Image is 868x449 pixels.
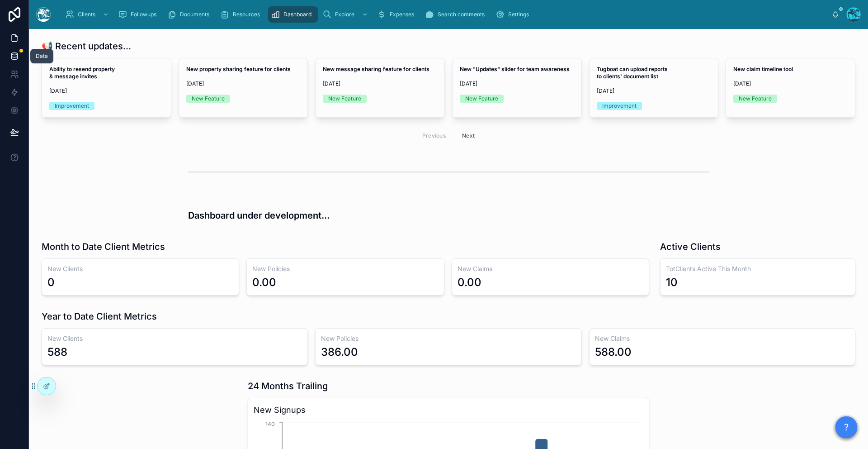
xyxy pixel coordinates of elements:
div: Data [36,53,48,60]
div: 10 [666,275,678,290]
h3: New Clients [47,334,302,343]
span: Followups [131,11,156,18]
button: ? [835,416,857,438]
a: New claim timeline tool[DATE]New Feature [726,58,855,118]
div: 0.00 [458,275,481,290]
a: New property sharing feature for clients[DATE]New Feature [179,58,308,118]
h1: 24 Months Trailing [248,380,328,392]
h1: Active Clients [660,240,721,253]
div: Improvement [55,102,89,110]
h3: Dashboard under development... [188,209,709,222]
span: [DATE] [733,80,848,87]
a: Clients [62,6,113,23]
tspan: 140 [265,420,275,427]
a: Ability to resend property & message invites[DATE]Improvement [42,58,171,118]
strong: New "Updates" slider for team awareness [460,66,570,72]
div: 588 [47,345,67,359]
span: [DATE] [597,87,711,95]
span: Resources [233,11,260,18]
h3: TotClients Active This Month [666,264,849,273]
h1: Year to Date Client Metrics [42,310,157,323]
h3: New Policies [321,334,576,343]
span: [DATE] [49,87,164,95]
span: Settings [508,11,529,18]
a: Resources [217,6,266,23]
span: [DATE] [323,80,437,87]
strong: New property sharing feature for clients [186,66,291,72]
h3: New Policies [252,264,438,273]
div: scrollable content [58,5,832,24]
span: Documents [180,11,209,18]
div: New Feature [328,95,361,103]
span: Search comments [438,11,485,18]
strong: New message sharing feature for clients [323,66,429,72]
a: Documents [165,6,216,23]
strong: Tugboat can upload reports to clients' document list [597,66,669,80]
a: New "Updates" slider for team awareness[DATE]New Feature [452,58,582,118]
img: App logo [36,7,51,22]
h1: 📢 Recent updates... [42,40,131,53]
div: New Feature [192,95,225,103]
div: New Feature [465,95,498,103]
div: New Feature [739,95,772,103]
span: Dashboard [283,11,311,18]
div: 0 [47,275,55,290]
a: Settings [493,6,535,23]
a: Search comments [422,6,491,23]
span: [DATE] [460,80,574,87]
span: Explore [335,11,354,18]
span: Clients [78,11,95,18]
div: Improvement [602,102,637,110]
div: 588.00 [595,345,632,359]
strong: Ability to resend property & message invites [49,66,116,80]
a: Explore [320,6,373,23]
h3: New Claims [458,264,643,273]
h1: Month to Date Client Metrics [42,240,165,253]
div: 386.00 [321,345,358,359]
a: New message sharing feature for clients[DATE]New Feature [315,58,445,118]
div: 0.00 [252,275,276,290]
a: Dashboard [268,6,318,23]
h3: New Signups [254,404,643,416]
a: Tugboat can upload reports to clients' document list[DATE]Improvement [589,58,719,118]
strong: New claim timeline tool [733,66,793,72]
button: Next [456,129,481,143]
h3: New Claims [595,334,849,343]
span: [DATE] [186,80,301,87]
h3: New Clients [47,264,233,273]
a: Followups [115,6,163,23]
span: Expenses [390,11,414,18]
a: Expenses [374,6,420,23]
